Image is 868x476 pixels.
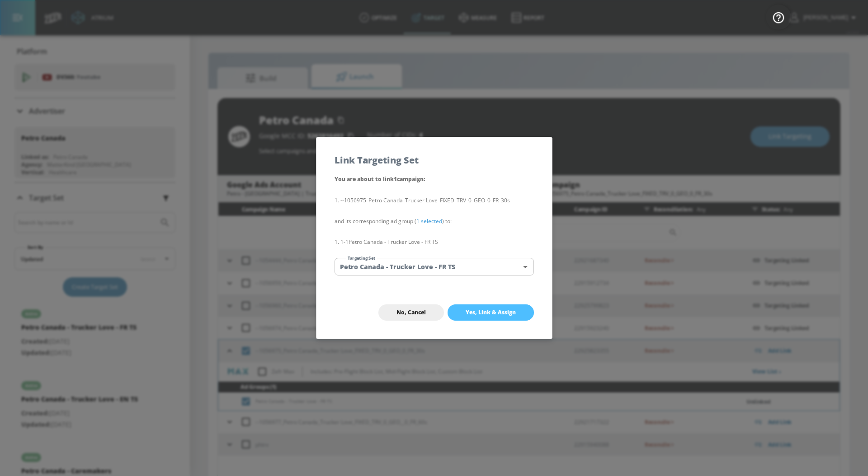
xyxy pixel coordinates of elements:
[766,5,791,30] button: Open Resource Center
[466,309,516,316] span: Yes, Link & Assign
[335,155,419,165] h5: Link Targeting Set
[335,237,534,247] li: 1-1 Petro Canada - Trucker Love - FR TS
[396,309,426,316] span: No, Cancel
[335,196,534,205] li: --1056975_Petro Canada_Trucker Love_FIXED_TRV_0_GEO_0_FR_30s
[448,304,534,321] button: Yes, Link & Assign
[335,258,534,275] div: Petro Canada - Trucker Love - FR TS
[378,304,444,321] button: No, Cancel
[335,174,534,185] p: You are about to link 1 campaign :
[416,217,442,225] a: 1 selected
[335,216,534,226] p: and its corresponding ad group ( ) to:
